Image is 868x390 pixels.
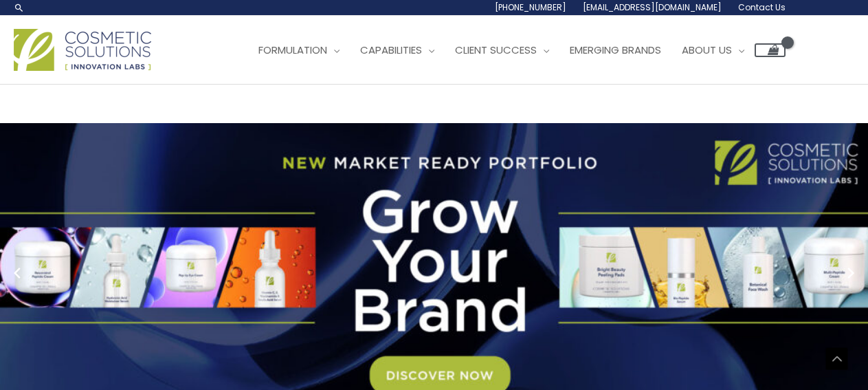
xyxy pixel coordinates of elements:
button: Previous slide [7,263,27,283]
span: Capabilities [360,43,422,57]
span: About Us [682,43,732,57]
span: [PHONE_NUMBER] [495,1,566,13]
a: Emerging Brands [559,30,671,71]
span: Formulation [258,43,327,57]
a: View Shopping Cart, empty [755,43,786,57]
img: Cosmetic Solutions Logo [14,29,151,71]
a: Capabilities [350,30,445,71]
span: Contact Us [738,1,786,13]
nav: Site Navigation [238,30,786,71]
a: Formulation [248,30,350,71]
span: [EMAIL_ADDRESS][DOMAIN_NAME] [583,1,722,13]
button: Next slide [841,263,861,283]
a: Client Success [445,30,559,71]
a: About Us [671,30,755,71]
span: Client Success [455,43,537,57]
span: Emerging Brands [570,43,661,57]
a: Search icon link [14,2,25,13]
